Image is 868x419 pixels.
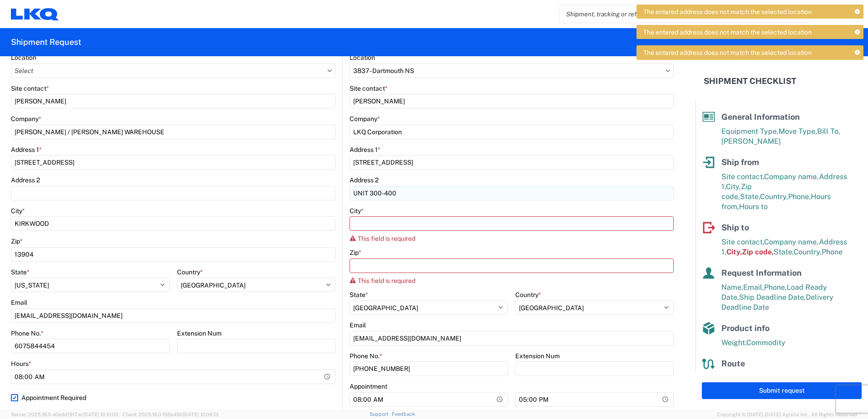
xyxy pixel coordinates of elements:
[788,192,811,201] span: Phone,
[515,291,541,299] label: Country
[350,176,379,184] label: Address 2
[559,5,794,23] input: Shipment, tracking or reference number
[717,410,857,419] span: Copyright © [DATE]-[DATE] Agistix Inc., All Rights Reserved
[764,283,787,292] span: Phone,
[123,412,218,417] span: Client: 2025.18.0-198a450
[746,338,785,347] span: Commodity
[739,293,806,302] span: Ship Deadline Date,
[721,268,802,278] span: Request Information
[817,127,840,136] span: Bill To,
[183,412,218,417] span: [DATE] 10:06:13
[11,412,118,417] span: Server: 2025.18.0-a0edd1917ac
[704,76,796,87] h2: Shipment Checklist
[721,137,781,146] span: [PERSON_NAME]
[702,382,862,399] button: Submit request
[721,157,759,167] span: Ship from
[350,207,364,215] label: City
[350,382,387,390] label: Appointment
[721,172,764,181] span: Site contact,
[177,329,222,337] label: Extension Num
[726,248,742,256] span: City,
[779,127,817,136] span: Move Type,
[11,268,30,276] label: State
[739,202,768,211] span: Hours to
[11,329,44,337] label: Phone No.
[350,291,368,299] label: State
[721,238,764,246] span: Site contact,
[11,390,335,405] label: Appointment Required
[11,360,31,368] label: Hours
[643,28,812,36] span: The entered address does not match the selected location
[11,237,23,245] label: Zip
[350,146,380,154] label: Address 1
[350,84,388,93] label: Site contact
[358,235,415,242] span: This field is required
[11,84,49,93] label: Site contact
[11,63,335,78] input: Select
[721,359,745,368] span: Route
[11,54,36,62] label: Location
[83,412,118,417] span: [DATE] 10:10:00
[743,283,764,292] span: Email,
[358,277,415,284] span: This field is required
[370,411,392,417] a: Support
[350,352,382,360] label: Phone No.
[721,127,779,136] span: Equipment Type,
[721,283,743,292] span: Name,
[350,248,361,257] label: Zip
[515,352,560,360] label: Extension Num
[774,248,794,256] span: State,
[11,115,41,123] label: Company
[764,172,819,181] span: Company name,
[643,49,812,57] span: The entered address does not match the selected location
[721,338,746,347] span: Weight,
[726,182,741,191] span: City,
[742,248,774,256] span: Zip code,
[392,411,415,417] a: Feedback
[350,63,674,78] input: Select
[350,115,380,123] label: Company
[11,37,81,48] h2: Shipment Request
[764,238,819,246] span: Company name,
[350,321,366,329] label: Email
[177,268,203,276] label: Country
[11,207,25,215] label: City
[11,176,40,184] label: Address 2
[760,192,788,201] span: Country,
[721,223,749,232] span: Ship to
[740,192,760,201] span: State,
[794,248,822,256] span: Country,
[11,298,27,307] label: Email
[350,54,375,62] label: Location
[643,8,812,16] span: The entered address does not match the selected location
[11,146,42,154] label: Address 1
[822,248,843,256] span: Phone
[721,112,800,122] span: General Information
[721,323,769,333] span: Product info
